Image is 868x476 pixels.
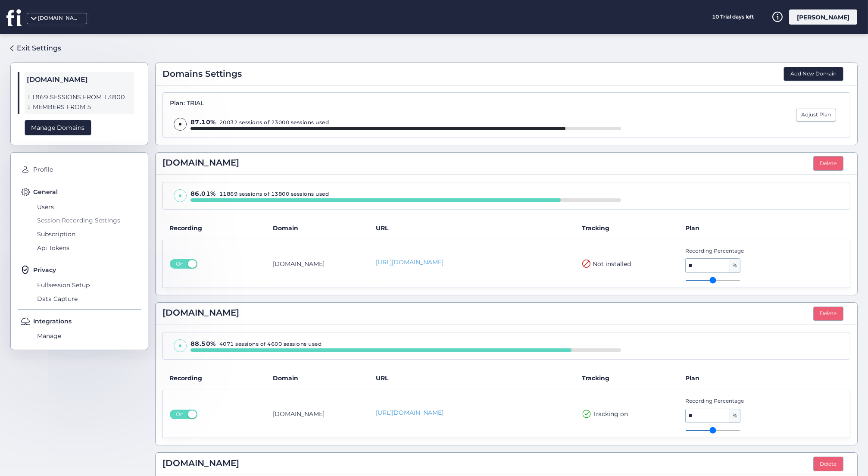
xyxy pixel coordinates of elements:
span: Domains Settings [162,67,242,81]
div: [PERSON_NAME] [789,9,857,25]
span: Recording Percentage [685,247,812,255]
div: Manage Domains [25,120,91,136]
span: Tracking on [593,409,628,419]
span: 86.01% [190,190,216,197]
span: % [730,259,740,272]
button: On [170,410,197,419]
button: Add New Domain [784,67,843,81]
span: [DOMAIN_NAME] [162,457,239,470]
div: 4071 sessions of 4600 sessions used [190,339,621,348]
th: Recording [163,216,266,240]
td: [DOMAIN_NAME] [266,390,369,438]
button: Delete [813,307,843,321]
span: On [173,410,187,419]
th: Plan [678,366,850,390]
th: Domain [266,366,369,390]
div: 20032 sessions of 23000 sessions used [190,118,621,127]
th: Tracking [575,366,678,390]
th: Plan [678,216,850,240]
div: [DOMAIN_NAME] [38,14,81,22]
div: Plan: TRIAL [170,100,621,107]
span: 87.10% [190,118,216,126]
span: Fullsession Setup [35,278,141,292]
span: Users [35,200,141,214]
a: [URL][DOMAIN_NAME] [376,258,568,267]
th: Recording [163,366,266,390]
th: Tracking [575,216,678,240]
span: [DOMAIN_NAME] [162,306,239,319]
th: URL [369,366,575,390]
button: Adjust Plan [796,109,836,122]
span: Profile [31,163,141,177]
span: On [173,259,187,269]
span: 88.50% [190,340,216,348]
a: Exit Settings [10,41,61,56]
span: General [33,187,58,197]
span: Privacy [33,265,56,275]
button: Delete [813,156,843,171]
span: Data Capture [35,292,141,306]
div: 11869 sessions of 13800 sessions used [190,189,621,198]
span: 1 MEMBERS FROM 5 [27,102,132,112]
th: Domain [266,216,369,240]
span: [DOMAIN_NAME] [162,156,239,169]
span: Manage [35,329,141,343]
div: 10 Trial days left [701,9,765,25]
th: URL [369,216,575,240]
span: Not installed [593,259,631,269]
span: Integrations [33,316,72,326]
span: Session Recording Settings [35,214,141,228]
span: % [730,409,740,423]
td: [DOMAIN_NAME] [266,240,369,288]
button: On [170,259,197,269]
span: [DOMAIN_NAME] [27,74,132,85]
span: Recording Percentage [685,397,812,405]
div: Exit Settings [17,43,61,53]
span: Subscription [35,227,141,241]
span: 11869 SESSIONS FROM 13800 [27,92,132,102]
button: Delete [813,457,843,471]
a: [URL][DOMAIN_NAME] [376,408,568,417]
span: Api Tokens [35,241,141,255]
